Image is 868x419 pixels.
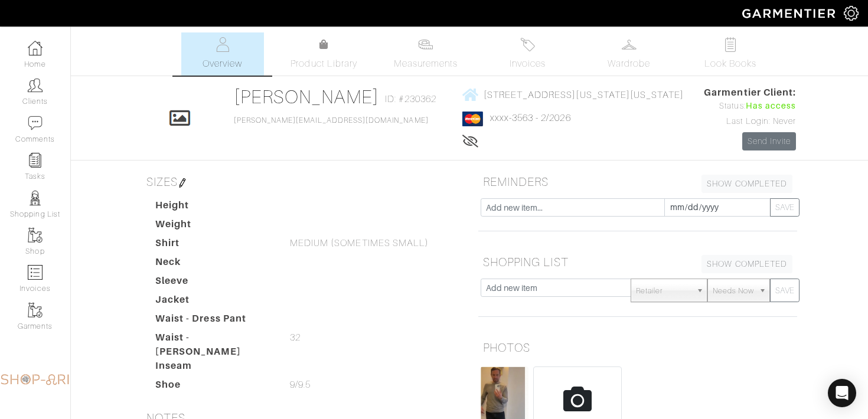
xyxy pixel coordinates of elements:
[742,132,797,150] a: Send Invite
[770,279,800,302] button: SAVE
[713,279,754,303] span: Needs Now
[291,57,357,71] span: Product Library
[704,100,796,113] div: Status:
[704,86,796,100] span: Garmentier Client:
[689,32,772,76] a: Look Books
[622,37,637,52] img: wardrobe-487a4870c1b7c33e795ec22d11cfc2ed9d08956e64fb3008fe2437562e282088.svg
[701,175,792,193] a: SHOW COMPLETED
[704,57,757,71] span: Look Books
[28,41,43,55] img: dashboard-icon-dbcd8f5a0b271acd01030246c82b418ddd0df26cd7fceb0bd07c9910d44c42f6.png
[146,378,281,397] dt: Shoe
[588,32,670,76] a: Wardrobe
[28,228,43,243] img: garments-icon-b7da505a4dc4fd61783c78ac3ca0ef83fa9d6f193b1c9dc38574b1d14d53ca28.png
[146,359,281,378] dt: Inseam
[608,57,650,71] span: Wardrobe
[146,236,281,255] dt: Shirt
[636,279,691,303] span: Retailer
[385,92,436,106] span: ID: #230362
[146,255,281,274] dt: Neck
[146,198,281,217] dt: Height
[394,57,458,71] span: Measurements
[746,100,797,113] span: Has access
[142,170,461,194] h5: SIZES
[290,330,301,345] span: 32
[146,274,281,293] dt: Sleeve
[283,38,366,71] a: Product Library
[290,378,311,392] span: 9/9.5
[510,57,546,71] span: Invoices
[146,217,281,236] dt: Weight
[481,198,665,217] input: Add new item...
[520,37,535,52] img: orders-27d20c2124de7fd6de4e0e44c1d41de31381a507db9b33961299e4e07d508b8c.svg
[146,312,281,330] dt: Waist - Dress Pant
[28,153,43,168] img: reminder-icon-8004d30b9f0a5d33ae49ab947aed9ed385cf756f9e5892f1edd6e32f2345188e.png
[215,37,230,52] img: basicinfo-40fd8af6dae0f16599ec9e87c0ef1c0a1fdea2edbe929e3d69a839185d80c458.svg
[478,170,797,194] h5: REMINDERS
[418,37,433,52] img: measurements-466bbee1fd09ba9460f595b01e5d73f9e2bff037440d3c8f018324cb6cdf7a4a.svg
[290,236,429,250] span: MEDIUM (SOMETIMES SMALL)
[478,250,797,274] h5: SHOPPING LIST
[146,330,281,359] dt: Waist - [PERSON_NAME]
[234,86,380,107] a: [PERSON_NAME]
[384,32,468,76] a: Measurements
[828,379,856,407] div: Open Intercom Messenger
[181,32,264,76] a: Overview
[770,198,800,217] button: SAVE
[178,178,187,188] img: pen-cf24a1663064a2ec1b9c1bd2387e9de7a2fa800b781884d57f21acf72779bad2.png
[478,336,797,359] h5: PHOTOS
[234,116,429,125] a: [PERSON_NAME][EMAIL_ADDRESS][DOMAIN_NAME]
[486,32,569,76] a: Invoices
[844,6,859,21] img: gear-icon-white-bd11855cb880d31180b6d7d6211b90ccbf57a29d726f0c71d8c61bd08dd39cc2.png
[146,293,281,312] dt: Jacket
[28,78,43,93] img: clients-icon-6bae9207a08558b7cb47a8932f037763ab4055f8c8b6bfacd5dc20c3e0201464.png
[28,116,43,130] img: comment-icon-a0a6a9ef722e966f86d9cbdc48e553b5cf19dbc54f86b18d962a5391bc8f6eb6.png
[462,112,483,126] img: mastercard-2c98a0d54659f76b027c6839bea21931c3e23d06ea5b2b5660056f2e14d2f154.png
[481,279,631,297] input: Add new item
[490,113,571,123] a: xxxx-3563 - 2/2026
[28,265,43,280] img: orders-icon-0abe47150d42831381b5fb84f609e132dff9fe21cb692f30cb5eec754e2cba89.png
[484,89,684,100] span: [STREET_ADDRESS][US_STATE][US_STATE]
[701,255,792,273] a: SHOW COMPLETED
[704,115,796,128] div: Last Login: Never
[28,191,43,205] img: stylists-icon-eb353228a002819b7ec25b43dbf5f0378dd9e0616d9560372ff212230b889e62.png
[28,303,43,317] img: garments-icon-b7da505a4dc4fd61783c78ac3ca0ef83fa9d6f193b1c9dc38574b1d14d53ca28.png
[723,37,738,52] img: todo-9ac3debb85659649dc8f770b8b6100bb5dab4b48dedcbae339e5042a72dfd3cc.svg
[462,87,684,102] a: [STREET_ADDRESS][US_STATE][US_STATE]
[736,3,844,24] img: garmentier-logo-header-white-b43fb05a5012e4ada735d5af1a66efaba907eab6374d6393d1fbf88cb4ef424d.png
[203,57,242,71] span: Overview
